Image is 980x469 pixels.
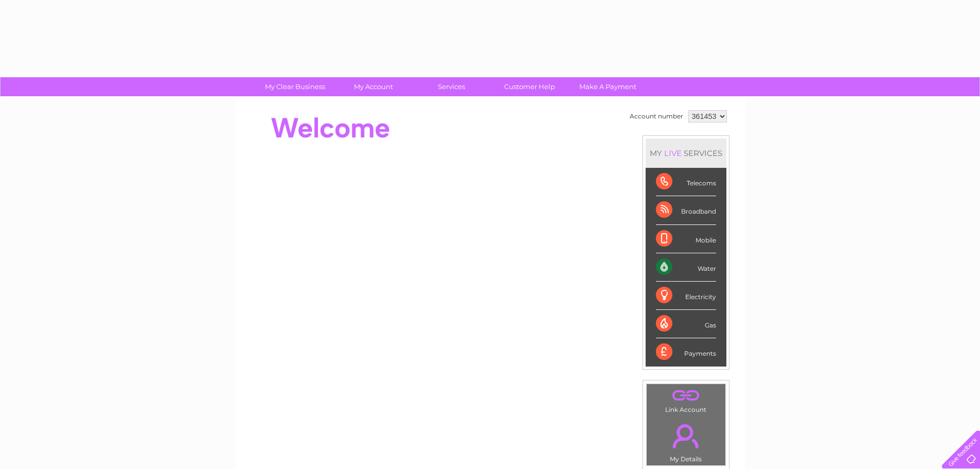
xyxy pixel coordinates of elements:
[649,387,723,405] a: .
[656,282,716,310] div: Electricity
[656,338,716,366] div: Payments
[656,253,716,282] div: Water
[656,168,716,196] div: Telecoms
[331,77,416,96] a: My Account
[253,77,337,96] a: My Clear Business
[487,77,572,96] a: Customer Help
[646,384,726,416] td: Link Account
[656,310,716,338] div: Gas
[646,138,726,168] div: MY SERVICES
[656,225,716,253] div: Mobile
[627,108,686,125] td: Account number
[656,196,716,224] div: Broadband
[646,415,726,466] td: My Details
[565,77,650,96] a: Make A Payment
[649,418,723,454] a: .
[662,148,684,158] div: LIVE
[409,77,494,96] a: Services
